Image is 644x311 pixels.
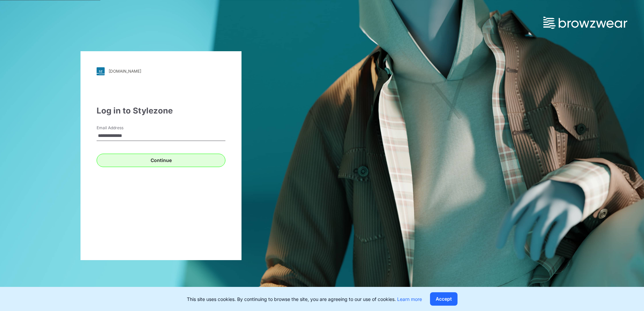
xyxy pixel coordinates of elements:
label: Email Address [97,125,144,131]
a: Learn more [397,296,422,302]
button: Continue [97,154,225,167]
img: browzwear-logo.73288ffb.svg [543,17,627,29]
button: Accept [430,292,458,306]
a: [DOMAIN_NAME] [97,67,225,75]
div: [DOMAIN_NAME] [109,69,141,74]
img: svg+xml;base64,PHN2ZyB3aWR0aD0iMjgiIGhlaWdodD0iMjgiIHZpZXdCb3g9IjAgMCAyOCAyOCIgZmlsbD0ibm9uZSIgeG... [97,67,105,75]
div: Log in to Stylezone [97,105,225,117]
p: This site uses cookies. By continuing to browse the site, you are agreeing to our use of cookies. [187,296,422,303]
